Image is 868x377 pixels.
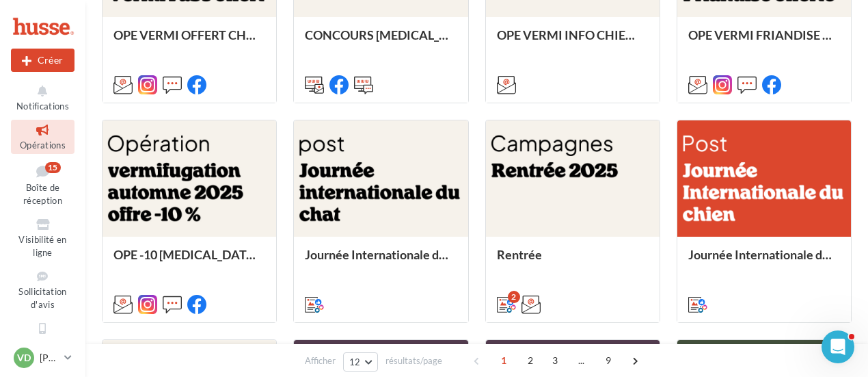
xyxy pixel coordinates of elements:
[40,351,59,365] p: [PERSON_NAME]
[20,140,66,151] span: Opérations
[113,248,265,275] div: OPE -10 [MEDICAL_DATA] CHIEN CHAT AUTOMNE
[11,81,74,114] button: Notifications
[11,266,74,313] a: Sollicitation d'avis
[597,350,619,372] span: 9
[544,350,566,372] span: 3
[11,318,74,352] a: SMS unitaire
[11,49,74,72] div: Nouvelle campagne
[18,234,66,258] span: Visibilité en ligne
[11,159,74,209] a: Boîte de réception15
[11,214,74,261] a: Visibilité en ligne
[385,354,442,367] span: résultats/page
[493,350,515,372] span: 1
[18,286,66,310] span: Sollicitation d'avis
[113,28,265,55] div: OPE VERMI OFFERT CHIEN CHAT AUTOMNE
[497,28,649,55] div: OPE VERMI INFO CHIEN CHAT AUTOMNE
[16,101,69,112] span: Notifications
[305,28,457,55] div: CONCOURS [MEDICAL_DATA] OFFERT AUTOMNE 2025
[11,120,74,153] a: Opérations
[349,356,361,367] span: 12
[343,352,378,372] button: 12
[11,345,74,371] a: VD [PERSON_NAME]
[519,350,541,372] span: 2
[497,248,649,275] div: Rentrée
[23,182,62,206] span: Boîte de réception
[45,162,61,173] div: 15
[305,248,457,275] div: Journée Internationale du chat roux
[508,291,520,303] div: 2
[11,49,74,72] button: Créer
[822,330,854,363] iframe: Intercom live chat
[688,248,840,275] div: Journée Internationale du chien
[571,350,593,372] span: ...
[305,354,336,367] span: Afficher
[688,28,840,55] div: OPE VERMI FRIANDISE OFFERTE CHIEN CHAT AUTOMNE
[17,351,31,365] span: VD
